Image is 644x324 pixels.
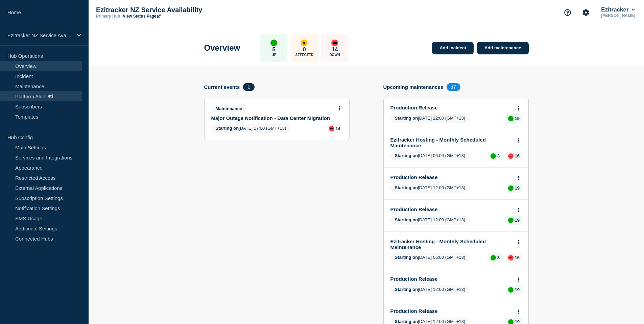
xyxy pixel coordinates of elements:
[508,255,514,260] div: down
[272,46,276,53] p: 5
[515,185,520,191] p: 19
[211,124,291,133] span: [DATE] 17:00 (GMT+13)
[600,13,637,18] p: [PERSON_NAME]
[395,217,418,222] span: Starting on
[579,5,593,20] button: Account settings
[432,42,474,54] a: Add incident
[390,285,470,294] span: [DATE] 12:00 (GMT+13)
[390,239,512,250] a: Ezitracker Hosting - Monthly Scheduled Maintenance
[508,153,514,159] div: down
[395,116,418,121] span: Starting on
[390,137,512,148] a: Ezitracker Hosting - Monthly Scheduled Maintenance
[303,46,306,53] p: 0
[395,255,418,260] span: Starting on
[123,14,160,19] a: View Status Page
[515,116,520,121] p: 19
[331,40,338,46] div: down
[96,6,231,14] p: Ezitracker NZ Service Availability
[390,152,470,160] span: [DATE] 06:00 (GMT+13)
[390,276,512,282] a: Production Release
[329,53,340,57] p: Down
[211,115,333,121] a: Major Outage Notification - Data Center Migration
[491,153,496,159] div: up
[270,40,277,46] div: up
[600,6,636,13] button: Ezitracker
[515,255,520,260] p: 16
[383,84,444,90] h4: Upcoming maintenances
[447,83,460,91] span: 17
[243,83,254,91] span: 1
[395,319,418,324] span: Starting on
[477,42,528,54] a: Add maintenance
[390,253,470,262] span: [DATE] 06:00 (GMT+13)
[204,84,240,90] h4: Current events
[515,153,520,158] p: 16
[560,5,575,20] button: Support
[204,43,240,53] h1: Overview
[390,174,512,180] a: Production Release
[301,40,308,46] div: affected
[390,308,512,314] a: Production Release
[508,287,514,293] div: up
[271,53,276,57] p: Up
[211,105,247,113] span: Maintenance
[395,185,418,190] span: Starting on
[390,216,470,225] span: [DATE] 12:00 (GMT+13)
[390,105,512,110] a: Production Release
[497,255,500,260] p: 3
[508,116,514,121] div: up
[329,126,334,131] div: down
[508,185,514,191] div: up
[336,126,340,131] p: 14
[497,153,500,158] p: 3
[216,126,239,131] span: Starting on
[508,218,514,223] div: up
[515,287,520,292] p: 19
[390,114,470,123] span: [DATE] 12:00 (GMT+13)
[390,184,470,193] span: [DATE] 12:00 (GMT+13)
[295,53,313,57] p: Affected
[491,255,496,260] div: up
[395,287,418,292] span: Starting on
[395,153,418,158] span: Starting on
[332,46,338,53] p: 14
[96,14,120,19] p: Primary Hub
[515,218,520,223] p: 19
[7,32,72,38] p: Ezitracker NZ Service Availability
[390,206,512,212] a: Production Release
